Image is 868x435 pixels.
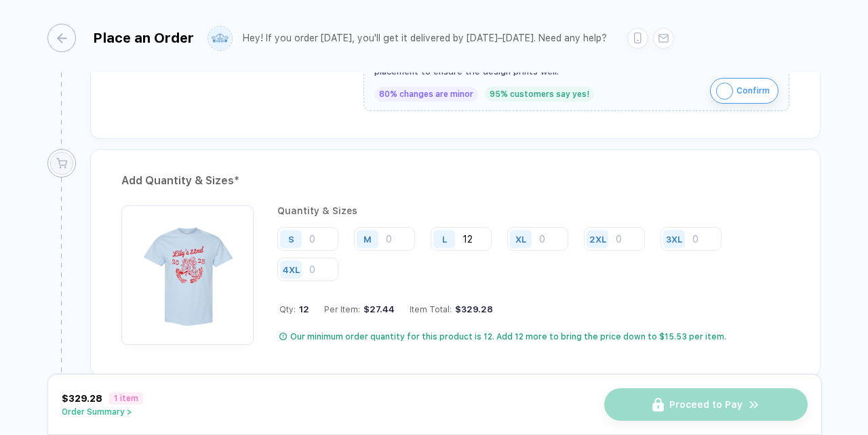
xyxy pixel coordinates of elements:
[109,392,143,405] span: 1 item
[374,87,478,102] div: 80% changes are minor
[296,304,309,314] span: 12
[121,170,789,192] div: Add Quantity & Sizes
[716,83,733,100] img: icon
[515,234,526,244] div: XL
[736,80,770,102] span: Confirm
[279,304,309,314] div: Qty:
[93,30,194,46] div: Place an Order
[666,234,682,244] div: 3XL
[710,78,778,104] button: iconConfirm
[290,331,726,342] div: Our minimum order quantity for this product is 12. Add 12 more to bring the price down to $15.53 ...
[283,264,300,274] div: 4XL
[277,205,789,216] div: Quantity & Sizes
[62,407,143,417] button: Order Summary >
[363,234,372,244] div: M
[485,87,594,102] div: 95% customers say yes!
[410,304,493,314] div: Item Total:
[452,304,493,314] div: $329.28
[442,234,447,244] div: L
[208,26,232,50] img: user profile
[324,304,395,314] div: Per Item:
[243,33,607,44] div: Hey! If you order [DATE], you'll get it delivered by [DATE]–[DATE]. Need any help?
[360,304,395,314] div: $27.44
[288,234,294,244] div: S
[589,234,606,244] div: 2XL
[62,393,102,404] span: $329.28
[128,212,247,331] img: d43dfe77-08ce-4528-8dcb-3803a2244450_nt_front_1757731342246.jpg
